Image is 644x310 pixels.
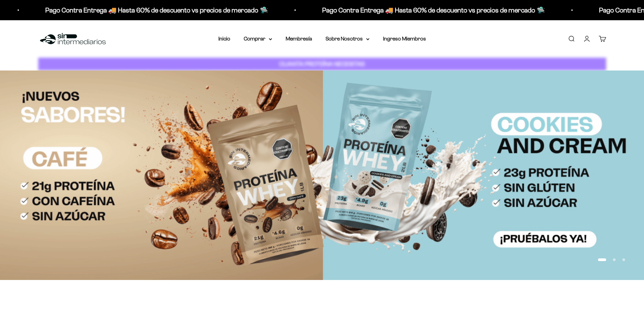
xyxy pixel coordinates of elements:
[383,36,426,41] a: Ingreso Miembros
[244,34,272,43] summary: Comprar
[218,36,230,41] a: Inicio
[45,5,268,16] p: Pago Contra Entrega 🚚 Hasta 60% de descuento vs precios de mercado 🛸
[279,60,365,67] strong: CUANTA PROTEÍNA NECESITAS
[326,34,369,43] summary: Sobre Nosotros
[286,36,312,41] a: Membresía
[322,5,545,16] p: Pago Contra Entrega 🚚 Hasta 60% de descuento vs precios de mercado 🛸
